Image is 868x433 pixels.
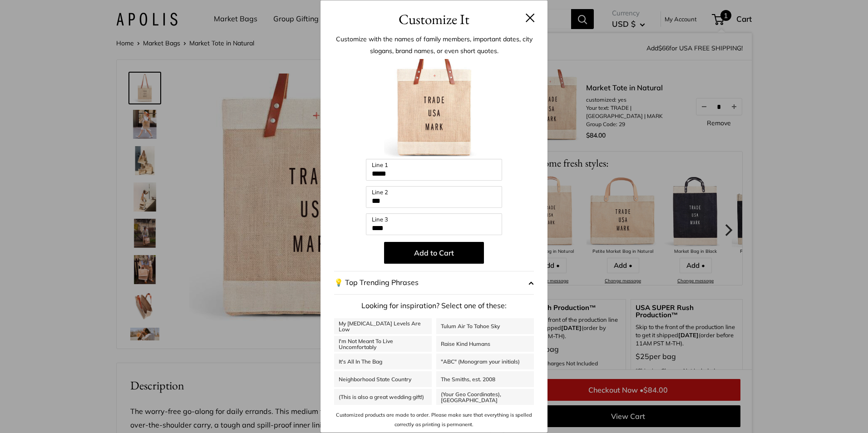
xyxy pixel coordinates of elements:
[436,336,534,352] a: Raise Kind Humans
[334,33,534,57] p: Customize with the names of family members, important dates, city slogans, brand names, or even s...
[334,271,534,295] button: 💡 Top Trending Phrases
[334,410,534,429] p: Customized products are made to order. Please make sure that everything is spelled correctly as p...
[436,389,534,405] a: (Your Geo Coordinates), [GEOGRAPHIC_DATA]
[334,354,432,369] a: It's All In The Bag
[436,354,534,369] a: "ABC" (Monogram your initials)
[334,389,432,405] a: (This is also a great wedding gift!)
[334,318,432,334] a: My [MEDICAL_DATA] Levels Are Low
[334,9,534,30] h3: Customize It
[334,299,534,313] p: Looking for inspiration? Select one of these:
[384,242,484,264] button: Add to Cart
[384,59,484,159] img: customizer-prod
[436,371,534,387] a: The Smiths, est. 2008
[436,318,534,334] a: Tulum Air To Tahoe Sky
[334,371,432,387] a: Neighborhood State Country
[334,336,432,352] a: I'm Not Meant To Live Uncomfortably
